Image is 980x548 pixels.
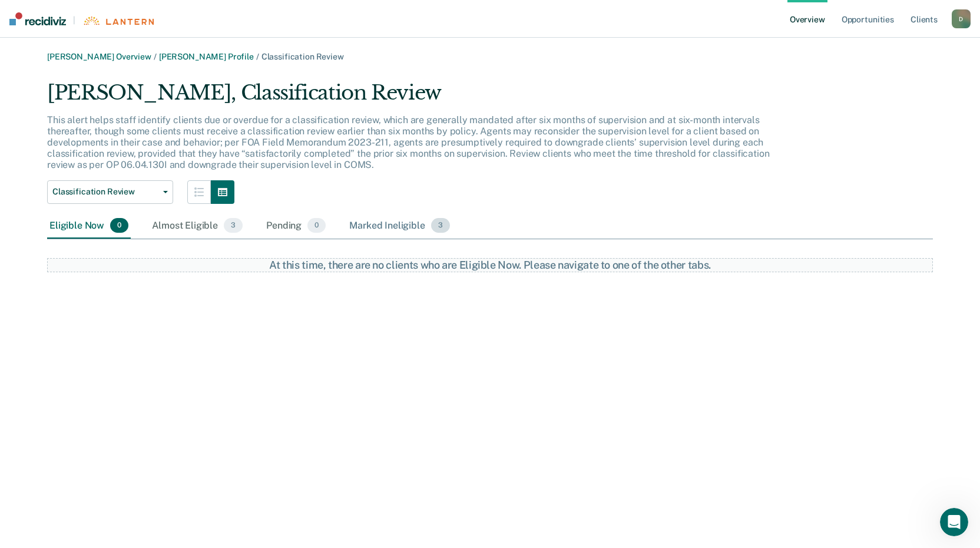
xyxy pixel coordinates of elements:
a: [PERSON_NAME] Profile [159,52,254,61]
img: Lantern [82,16,154,25]
a: | [9,12,154,25]
span: 3 [431,218,450,233]
iframe: Intercom live chat [940,508,968,536]
span: 0 [110,218,128,233]
div: [PERSON_NAME], Classification Review [47,81,782,114]
div: Pending0 [264,213,328,239]
span: 3 [224,218,243,233]
img: Recidiviz [9,12,66,25]
span: Classification Review [261,52,344,61]
div: At this time, there are no clients who are Eligible Now. Please navigate to one of the other tabs. [269,259,711,272]
div: Eligible Now0 [47,213,131,239]
button: Classification Review [47,180,173,204]
div: Marked Ineligible3 [347,213,452,239]
span: | [66,15,82,25]
span: 0 [307,218,326,233]
div: Almost Eligible3 [150,213,245,239]
span: / [254,52,261,61]
button: D [952,9,971,28]
a: [PERSON_NAME] Overview [47,52,151,61]
span: / [151,52,159,61]
span: Classification Review [52,187,158,197]
p: This alert helps staff identify clients due or overdue for a classification review, which are gen... [47,114,769,171]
